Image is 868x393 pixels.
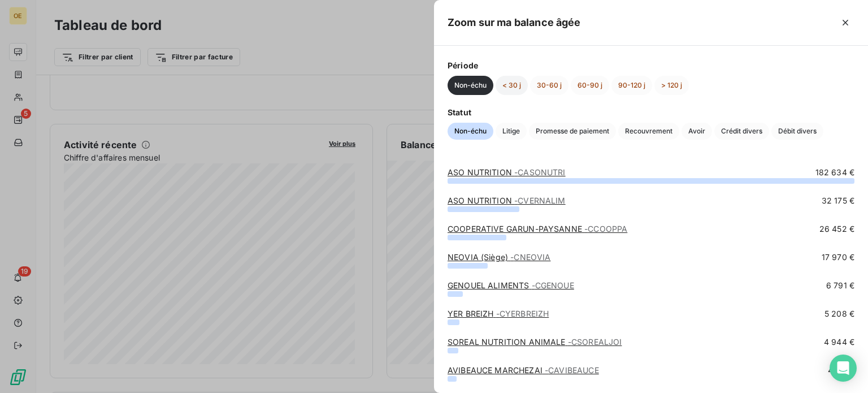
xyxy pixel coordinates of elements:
[654,76,689,95] button: > 120 j
[530,76,568,95] button: 30-60 j
[448,167,566,177] a: ASO NUTRITION
[682,123,712,140] button: Avoir
[532,280,574,290] span: - CGENOUE
[824,308,854,319] span: 5 208 €
[824,336,854,348] span: 4 944 €
[496,76,528,95] button: < 30 j
[448,309,549,318] a: YER BREIZH
[514,167,566,177] span: - CASONUTRI
[584,224,627,234] span: - CCOOPPA
[771,123,823,140] button: Débit divers
[819,223,854,235] span: 26 452 €
[448,252,550,262] a: NEOVIA (Siège)
[496,123,527,140] button: Litige
[448,365,599,375] a: AVIBEAUCE MARCHEZAI
[618,123,679,140] button: Recouvrement
[571,76,609,95] button: 60-90 j
[448,15,581,31] h5: Zoom sur ma balance âgée
[510,252,550,262] span: - CNEOVIA
[448,76,493,95] button: Non-échu
[545,365,599,375] span: - CAVIBEAUCE
[448,280,574,290] a: GENOUEL ALIMENTS
[496,309,549,318] span: - CYERBREIZH
[448,123,493,140] button: Non-échu
[448,196,566,205] a: ASO NUTRITION
[568,337,622,347] span: - CSOREALJOI
[529,123,616,140] button: Promesse de paiement
[448,59,854,71] span: Période
[448,224,627,234] a: COOPERATIVE GARUN-PAYSANNE
[714,123,769,140] button: Crédit divers
[448,337,622,347] a: SOREAL NUTRITION ANIMALE
[826,280,854,291] span: 6 791 €
[822,195,854,206] span: 32 175 €
[822,252,854,263] span: 17 970 €
[828,365,854,376] span: 4 115 €
[830,355,857,382] div: Open Intercom Messenger
[448,106,854,118] span: Statut
[611,76,652,95] button: 90-120 j
[815,167,854,178] span: 182 634 €
[514,196,566,205] span: - CVERNALIM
